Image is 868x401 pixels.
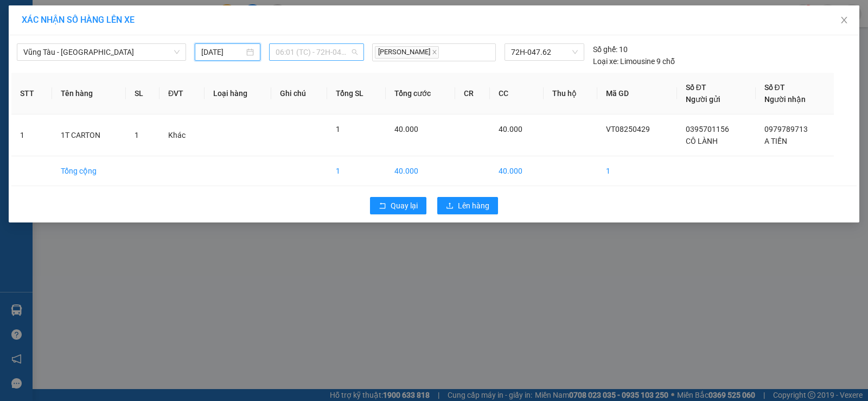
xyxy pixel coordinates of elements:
[686,137,718,145] span: CÔ LÀNH
[437,197,498,214] button: uploadLên hàng
[499,125,522,133] span: 40.000
[159,73,205,114] th: ĐVT
[686,95,720,104] span: Người gửi
[276,44,358,60] span: 06:01 (TC) - 72H-047.62
[764,125,808,133] span: 0979789713
[201,46,244,58] input: 14/08/2025
[458,200,489,212] span: Lên hàng
[22,15,135,25] span: XÁC NHẬN SỐ HÀNG LÊN XE
[370,197,426,214] button: rollbackQuay lại
[126,73,159,114] th: SL
[764,137,787,145] span: A TIẾN
[597,73,676,114] th: Mã GD
[135,131,139,139] span: 1
[544,73,598,114] th: Thu hộ
[593,55,675,67] div: Limousine 9 chỗ
[23,44,180,60] span: Vũng Tàu - Sân Bay
[386,156,455,186] td: 40.000
[391,200,418,212] span: Quay lại
[597,156,676,186] td: 1
[840,16,848,24] span: close
[455,73,490,114] th: CR
[379,202,386,211] span: rollback
[686,83,706,92] span: Số ĐT
[432,49,437,55] span: close
[686,125,729,133] span: 0395701156
[764,83,785,92] span: Số ĐT
[446,202,454,211] span: upload
[593,43,628,55] div: 10
[52,156,126,186] td: Tổng cộng
[490,73,543,114] th: CC
[606,125,650,133] span: VT08250429
[205,73,271,114] th: Loại hàng
[386,73,455,114] th: Tổng cước
[511,44,578,60] span: 72H-047.62
[11,73,52,114] th: STT
[593,55,618,67] span: Loại xe:
[490,156,543,186] td: 40.000
[829,5,859,36] button: Close
[159,114,205,156] td: Khác
[375,46,439,59] span: [PERSON_NAME]
[764,95,806,104] span: Người nhận
[394,125,418,133] span: 40.000
[593,43,617,55] span: Số ghế:
[11,114,52,156] td: 1
[52,114,126,156] td: 1T CARTON
[52,73,126,114] th: Tên hàng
